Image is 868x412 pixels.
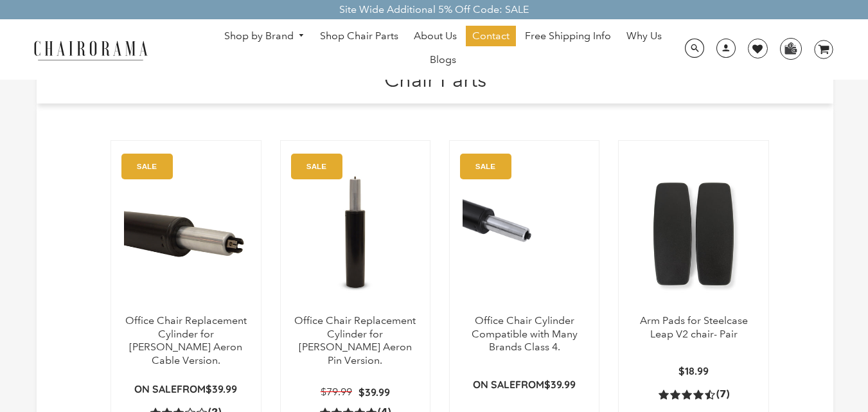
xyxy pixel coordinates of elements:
[320,30,398,43] span: Shop Chair Parts
[294,154,417,314] a: Office Chair Replacement Cylinder for Herman Miller Aeron Pin Version. - chairorama Office Chair ...
[423,49,463,70] a: Blogs
[466,26,516,46] a: Contact
[626,30,662,43] span: Why Us
[472,30,509,43] span: Contact
[218,26,312,46] a: Shop by Brand
[124,154,247,314] a: Office Chair Replacement Cylinder for Herman Miller Aeron Cable Version. - chairorama Office Chai...
[359,386,390,399] span: $39.99
[294,314,416,366] a: Office Chair Replacement Cylinder for [PERSON_NAME] Aeron Pin Version.
[640,314,748,340] a: Arm Pads for Steelcase Leap V2 chair- Pair
[632,154,755,314] img: Arm Pads for Steelcase Leap V2 chair- Pair - chairorama
[206,382,237,395] span: $39.99
[134,382,177,395] strong: On Sale
[209,26,677,73] nav: DesktopNavigation
[414,30,457,43] span: About Us
[632,154,755,314] a: Arm Pads for Steelcase Leap V2 chair- Pair - chairorama Arm Pads for Steelcase Leap V2 chair- Pai...
[26,39,155,61] img: chairorama
[407,26,463,46] a: About Us
[473,378,576,391] p: from
[518,26,617,46] a: Free Shipping Info
[544,378,576,391] span: $39.99
[473,378,515,391] strong: On Sale
[781,39,801,58] img: WhatsApp_Image_2024-07-12_at_16.23.01.webp
[463,154,586,314] img: Office Chair Cylinder Compatible with Many Brands Class 4. - chairorama
[124,154,247,314] img: Office Chair Replacement Cylinder for Herman Miller Aeron Cable Version. - chairorama
[321,386,352,398] span: $79.99
[475,162,495,170] text: SALE
[678,364,709,377] span: $18.99
[463,154,586,314] a: Office Chair Cylinder Compatible with Many Brands Class 4. - chairorama Office Chair Cylinder Com...
[472,314,578,354] a: Office Chair Cylinder Compatible with Many Brands Class 4.
[314,26,405,46] a: Shop Chair Parts
[137,162,157,170] text: SALE
[620,26,668,46] a: Why Us
[716,388,729,401] span: (7)
[430,53,456,67] span: Blogs
[306,162,326,170] text: SALE
[125,314,247,366] a: Office Chair Replacement Cylinder for [PERSON_NAME] Aeron Cable Version.
[525,30,611,43] span: Free Shipping Info
[294,154,417,314] img: Office Chair Replacement Cylinder for Herman Miller Aeron Pin Version. - chairorama
[659,388,729,401] a: 4.4 rating (7 votes)
[134,382,237,396] p: from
